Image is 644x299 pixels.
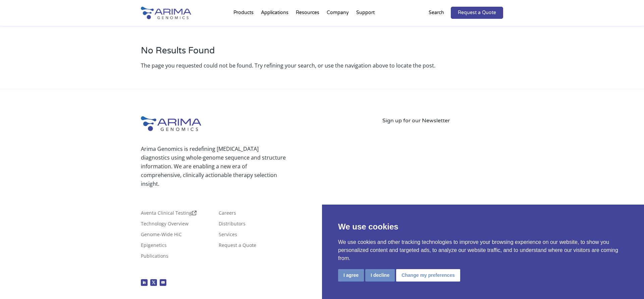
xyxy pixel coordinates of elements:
button: Change my preferences [396,269,460,282]
a: Follow on LinkedIn [141,279,148,286]
a: Aventa Clinical Testing [141,211,197,218]
a: Epigenetics [141,243,167,250]
p: The page you requested could not be found. Try refining your search, or use the navigation above ... [141,61,503,70]
a: Technology Overview [141,221,189,229]
a: Distributors [219,221,246,229]
a: Request a Quote [451,7,503,19]
p: Sign up for our Newsletter [382,116,503,125]
button: I decline [365,269,395,282]
button: I agree [338,269,364,282]
a: Services [219,232,237,240]
a: Request a Quote [219,243,256,250]
a: Genome-Wide HiC [141,232,182,240]
a: Follow on X [150,279,157,286]
h1: No Results Found [141,45,503,61]
p: Arima Genomics is redefining [MEDICAL_DATA] diagnostics using whole-genome sequence and structure... [141,144,286,188]
p: We use cookies and other tracking technologies to improve your browsing experience on our website... [338,238,628,262]
a: Follow on Youtube [160,279,166,286]
iframe: Form 0 [382,125,503,176]
img: Arima-Genomics-logo [141,116,201,131]
img: Arima-Genomics-logo [141,7,191,19]
a: Publications [141,254,168,261]
p: Search [429,8,444,17]
p: We use cookies [338,221,628,233]
a: Careers [219,211,236,218]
